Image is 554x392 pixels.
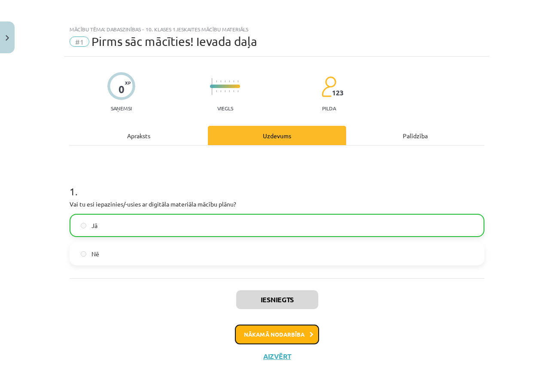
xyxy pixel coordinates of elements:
button: Iesniegts [236,290,318,309]
span: Pirms sāc mācīties! Ievada daļa [91,34,257,49]
img: icon-short-line-57e1e144782c952c97e751825c79c345078a6d821885a25fce030b3d8c18986b.svg [216,90,217,92]
div: 0 [119,83,125,95]
span: Nē [91,249,99,258]
img: icon-short-line-57e1e144782c952c97e751825c79c345078a6d821885a25fce030b3d8c18986b.svg [237,90,238,92]
img: icon-short-line-57e1e144782c952c97e751825c79c345078a6d821885a25fce030b3d8c18986b.svg [220,90,221,92]
img: icon-short-line-57e1e144782c952c97e751825c79c345078a6d821885a25fce030b3d8c18986b.svg [220,80,221,82]
p: pilda [322,105,336,111]
img: icon-short-line-57e1e144782c952c97e751825c79c345078a6d821885a25fce030b3d8c18986b.svg [229,90,230,92]
img: icon-short-line-57e1e144782c952c97e751825c79c345078a6d821885a25fce030b3d8c18986b.svg [233,80,234,82]
p: Viegls [217,105,233,111]
img: icon-short-line-57e1e144782c952c97e751825c79c345078a6d821885a25fce030b3d8c18986b.svg [229,80,230,82]
div: Uzdevums [208,126,346,145]
img: icon-short-line-57e1e144782c952c97e751825c79c345078a6d821885a25fce030b3d8c18986b.svg [233,90,234,92]
h1: 1 . [70,170,484,197]
div: Mācību tēma: Dabaszinības - 10. klases 1.ieskaites mācību materiāls [70,26,484,32]
button: Nākamā nodarbība [235,325,319,344]
p: Vai tu esi iepazinies/-usies ar digitāla materiāla mācību plānu? [70,200,484,209]
img: icon-long-line-d9ea69661e0d244f92f715978eff75569469978d946b2353a9bb055b3ed8787d.svg [212,78,213,95]
input: Nē [81,251,86,257]
img: icon-short-line-57e1e144782c952c97e751825c79c345078a6d821885a25fce030b3d8c18986b.svg [225,80,225,82]
p: Saņemsi [107,105,135,111]
span: XP [125,80,131,85]
img: icon-short-line-57e1e144782c952c97e751825c79c345078a6d821885a25fce030b3d8c18986b.svg [216,80,217,82]
img: icon-close-lesson-0947bae3869378f0d4975bcd49f059093ad1ed9edebbc8119c70593378902aed.svg [6,35,9,41]
div: Apraksts [70,126,208,145]
div: Palīdzība [346,126,484,145]
img: icon-short-line-57e1e144782c952c97e751825c79c345078a6d821885a25fce030b3d8c18986b.svg [237,80,238,82]
span: 123 [332,89,344,97]
span: #1 [70,36,89,47]
span: Jā [91,221,97,230]
button: Aizvērt [261,352,293,361]
img: students-c634bb4e5e11cddfef0936a35e636f08e4e9abd3cc4e673bd6f9a4125e45ecb1.svg [321,76,336,97]
input: Jā [81,223,86,228]
img: icon-short-line-57e1e144782c952c97e751825c79c345078a6d821885a25fce030b3d8c18986b.svg [225,90,225,92]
